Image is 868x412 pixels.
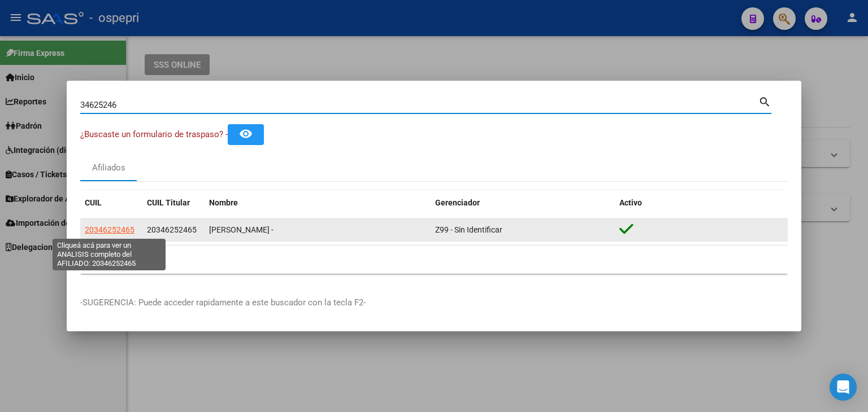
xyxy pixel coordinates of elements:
[830,374,857,401] div: Open Intercom Messenger
[239,127,253,141] mat-icon: remove_red_eye
[619,198,642,207] span: Activo
[142,191,205,215] datatable-header-cell: CUIL Titular
[431,191,615,215] datatable-header-cell: Gerenciador
[80,129,228,139] span: ¿Buscaste un formulario de traspaso? -
[209,223,426,236] div: [PERSON_NAME] -
[92,161,125,174] div: Afiliados
[80,296,788,309] p: -SUGERENCIA: Puede acceder rapidamente a este buscador con la tecla F2-
[205,191,431,215] datatable-header-cell: Nombre
[615,191,788,215] datatable-header-cell: Activo
[758,94,771,108] mat-icon: search
[85,198,102,207] span: CUIL
[147,225,197,234] span: 20346252465
[85,225,134,234] span: 20346252465
[209,198,238,207] span: Nombre
[435,198,480,207] span: Gerenciador
[80,246,788,274] div: 1 total
[147,198,190,207] span: CUIL Titular
[435,225,502,234] span: Z99 - Sin Identificar
[80,191,142,215] datatable-header-cell: CUIL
